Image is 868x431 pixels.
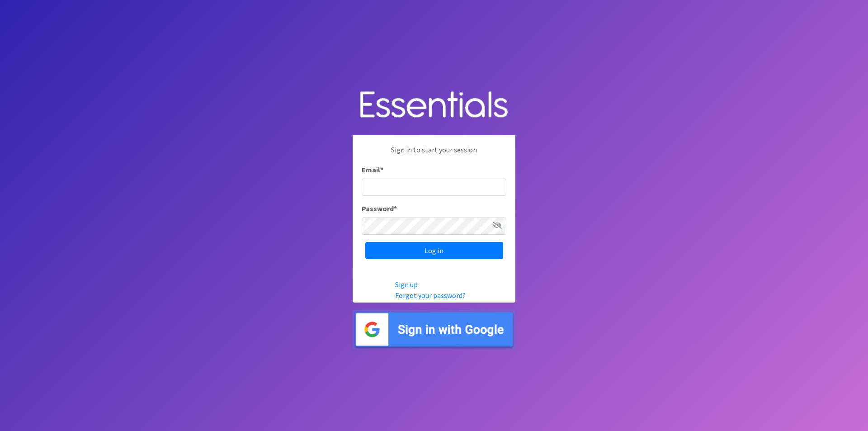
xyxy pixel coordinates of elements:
img: Sign in with Google [353,310,515,349]
p: Sign in to start your session [362,144,506,164]
a: Sign up [395,280,418,289]
abbr: required [380,165,383,174]
a: Forgot your password? [395,291,466,300]
img: Human Essentials [353,82,515,128]
input: Log in [365,242,503,259]
label: Email [362,164,383,175]
abbr: required [394,204,397,213]
label: Password [362,203,397,214]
